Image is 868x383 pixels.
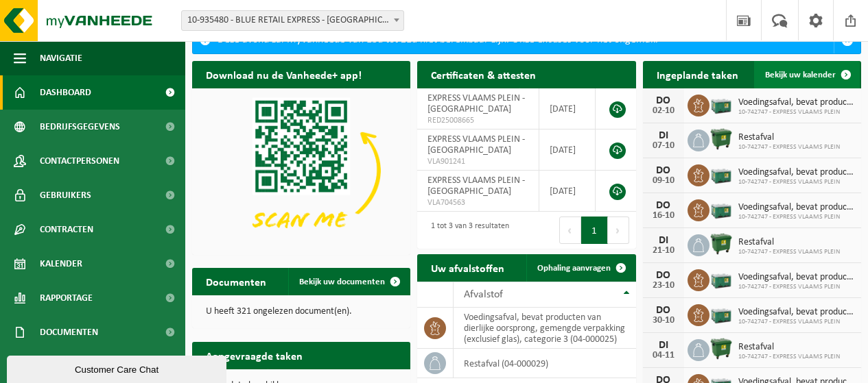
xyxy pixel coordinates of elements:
h2: Download nu de Vanheede+ app! [192,61,375,88]
p: U heeft 321 ongelezen document(en). [206,307,397,317]
td: [DATE] [539,88,596,129]
span: Dashboard [40,75,91,110]
span: RED25008665 [427,115,528,126]
span: EXPRESS VLAAMS PLEIN - [GEOGRAPHIC_DATA] [427,93,525,114]
td: restafval (04-000029) [454,349,635,378]
span: VLA901241 [427,156,528,167]
iframe: chat widget [7,353,229,383]
span: EXPRESS VLAAMS PLEIN - [GEOGRAPHIC_DATA] [427,134,525,156]
div: 04-11 [650,351,677,360]
span: 10-742747 - EXPRESS VLAAMS PLEIN [738,143,840,151]
span: Navigatie [40,41,82,75]
div: DO [650,95,677,106]
a: Bekijk uw kalender [754,61,860,88]
span: 10-742747 - EXPRESS VLAAMS PLEIN [738,353,840,361]
img: PB-LB-0680-HPE-GN-01 [709,197,733,221]
span: EXPRESS VLAAMS PLEIN - [GEOGRAPHIC_DATA] [427,175,525,197]
span: 10-742747 - EXPRESS VLAAMS PLEIN [738,178,854,186]
a: Bekijk uw documenten [288,268,409,295]
div: 07-10 [650,141,677,151]
a: Ophaling aanvragen [526,254,635,282]
span: Voedingsafval, bevat producten van dierlijke oorsprong, gemengde verpakking (exc... [738,202,854,213]
span: Kalender [40,247,82,281]
span: Restafval [738,237,840,248]
div: DO [650,270,677,281]
img: PB-LB-0680-HPE-GN-01 [709,92,733,116]
button: Previous [559,217,581,244]
img: PB-LB-0680-HPE-GN-01 [709,162,733,186]
div: DO [650,305,677,316]
img: WB-1100-HPE-GN-01 [709,127,733,151]
h2: Uw afvalstoffen [417,254,518,281]
h2: Aangevraagde taken [192,342,316,369]
h2: Certificaten & attesten [417,61,550,88]
div: DI [650,235,677,246]
div: 09-10 [650,176,677,186]
div: 21-10 [650,246,677,256]
span: Afvalstof [464,289,503,300]
span: Contactpersonen [40,144,119,178]
span: VLA704563 [427,197,528,208]
td: [DATE] [539,171,596,212]
span: 10-742747 - EXPRESS VLAAMS PLEIN [738,248,840,256]
span: 10-742747 - EXPRESS VLAAMS PLEIN [738,108,854,116]
span: Restafval [738,342,840,353]
h2: Documenten [192,268,280,295]
div: 16-10 [650,211,677,221]
span: Gebruikers [40,178,91,212]
img: WB-1100-HPE-GN-01 [709,232,733,256]
span: Voedingsafval, bevat producten van dierlijke oorsprong, gemengde verpakking (exc... [738,167,854,178]
h2: Ingeplande taken [643,61,752,88]
span: Voedingsafval, bevat producten van dierlijke oorsprong, gemengde verpakking (exc... [738,272,854,283]
button: Next [608,217,629,244]
span: Contracten [40,212,93,247]
span: 10-742747 - EXPRESS VLAAMS PLEIN [738,213,854,221]
img: Download de VHEPlus App [192,88,410,252]
img: PB-LB-0680-HPE-GN-01 [709,267,733,291]
div: 02-10 [650,106,677,116]
span: Bekijk uw kalender [765,71,836,79]
td: voedingsafval, bevat producten van dierlijke oorsprong, gemengde verpakking (exclusief glas), cat... [454,308,635,349]
div: DI [650,340,677,351]
span: Voedingsafval, bevat producten van dierlijke oorsprong, gemengde verpakking (exc... [738,97,854,108]
span: Documenten [40,315,98,349]
td: [DATE] [539,129,596,171]
div: 30-10 [650,316,677,325]
span: Restafval [738,132,840,143]
div: 23-10 [650,281,677,291]
span: Ophaling aanvragen [537,264,611,273]
button: 1 [581,217,608,244]
img: PB-LB-0680-HPE-GN-01 [709,302,733,325]
span: Rapportage [40,281,93,315]
span: 10-742747 - EXPRESS VLAAMS PLEIN [738,318,854,326]
div: DO [650,165,677,176]
div: DO [650,200,677,211]
span: 10-935480 - BLUE RETAIL EXPRESS - OOSTENDE [182,11,403,30]
div: DI [650,130,677,141]
span: 10-742747 - EXPRESS VLAAMS PLEIN [738,283,854,291]
span: Voedingsafval, bevat producten van dierlijke oorsprong, gemengde verpakking (exc... [738,307,854,318]
span: 10-935480 - BLUE RETAIL EXPRESS - OOSTENDE [181,10,404,31]
img: WB-1100-HPE-GN-01 [709,337,733,360]
span: Bedrijfsgegevens [40,110,120,144]
div: 1 tot 3 van 3 resultaten [424,215,509,245]
span: Bekijk uw documenten [299,277,385,286]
